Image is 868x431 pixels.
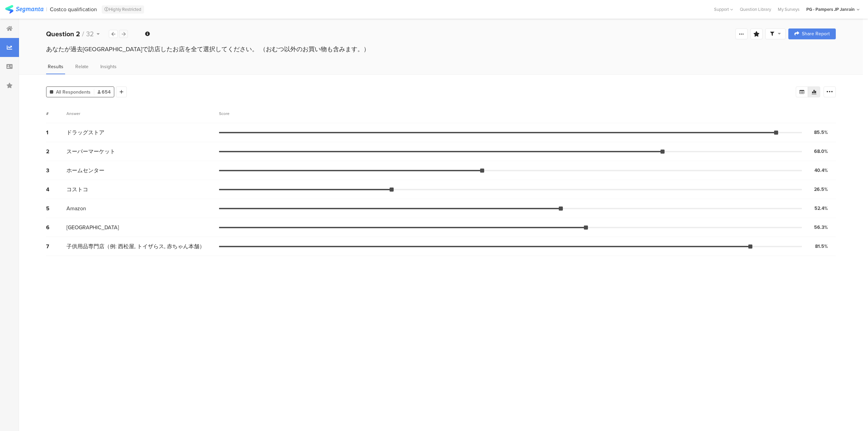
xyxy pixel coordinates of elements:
div: 7 [46,242,66,250]
span: Insights [100,63,117,70]
div: Costco qualification [50,6,97,13]
span: スーパーマーケット [66,148,115,155]
div: Highly Restricted [102,5,144,14]
div: 56.3% [814,224,828,231]
div: Support [714,4,733,15]
div: 68.0% [814,148,828,155]
div: 81.5% [815,243,828,250]
span: 子供用品専門店（例: 西松屋, トイザらス, 赤ちゃん本舗） [66,242,205,250]
span: コストコ [66,185,88,193]
div: 6 [46,223,66,231]
div: あなたが過去[GEOGRAPHIC_DATA]で訪店したお店を全て選択してください。 （おむつ以外のお買い物も含みます。） [46,45,836,54]
div: 1 [46,129,66,136]
span: / [82,29,84,39]
span: [GEOGRAPHIC_DATA] [66,223,119,231]
div: 52.4% [814,205,828,212]
b: Question 2 [46,29,80,39]
span: Relate [75,63,88,70]
div: 2 [46,148,66,155]
span: Results [48,63,63,70]
div: 40.4% [814,167,828,174]
img: segmanta logo [5,5,43,14]
span: Share Report [802,32,830,36]
div: 85.5% [814,129,828,136]
div: | [46,5,47,13]
span: ホームセンター [66,166,104,174]
div: Answer [66,111,80,117]
div: 26.5% [814,186,828,193]
span: ドラッグストア [66,129,104,136]
div: 4 [46,185,66,193]
span: 654 [98,89,111,96]
div: 5 [46,204,66,212]
span: 32 [86,29,94,39]
div: PG - Pampers JP Janrain [806,6,855,13]
div: 3 [46,166,66,174]
a: Question Library [736,6,774,13]
span: All Respondents [56,89,91,96]
span: Amazon [66,204,86,212]
div: # [46,111,66,117]
div: Score [219,111,233,117]
a: My Surveys [774,6,803,13]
